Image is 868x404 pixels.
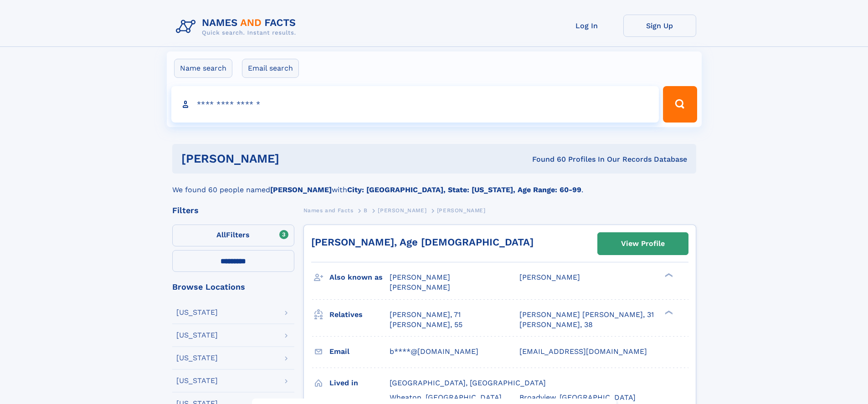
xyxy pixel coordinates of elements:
div: Browse Locations [172,283,294,291]
h3: Lived in [329,375,390,391]
div: ❯ [663,272,673,278]
h3: Email [329,344,390,359]
div: [US_STATE] [176,354,218,362]
div: [US_STATE] [176,377,218,384]
a: [PERSON_NAME], 38 [519,320,593,330]
span: [PERSON_NAME] [519,273,580,281]
b: City: [GEOGRAPHIC_DATA], State: [US_STATE], Age Range: 60-99 [347,185,581,194]
span: Broadview, [GEOGRAPHIC_DATA] [519,393,636,402]
label: Email search [242,59,299,78]
a: [PERSON_NAME] [PERSON_NAME], 31 [519,310,654,320]
h1: [PERSON_NAME] [181,153,406,164]
a: [PERSON_NAME] [378,205,426,216]
a: Log In [550,15,623,37]
div: View Profile [621,233,665,254]
h3: Also known as [329,270,390,285]
span: [PERSON_NAME] [378,207,426,214]
span: B [364,207,368,214]
span: [PERSON_NAME] [390,273,450,281]
a: View Profile [598,233,688,255]
span: Wheaton, [GEOGRAPHIC_DATA] [390,393,502,402]
a: B [364,205,368,216]
span: [PERSON_NAME] [437,207,486,214]
a: [PERSON_NAME], Age [DEMOGRAPHIC_DATA] [311,236,534,248]
span: All [216,230,226,239]
h3: Relatives [329,307,390,322]
div: Filters [172,206,294,215]
label: Filters [172,225,294,246]
div: [US_STATE] [176,309,218,316]
a: Names and Facts [303,205,354,216]
a: [PERSON_NAME], 71 [390,310,461,320]
span: [EMAIL_ADDRESS][DOMAIN_NAME] [519,347,647,356]
input: search input [171,86,659,123]
div: Found 60 Profiles In Our Records Database [406,154,687,164]
img: Logo Names and Facts [172,15,303,39]
label: Name search [174,59,232,78]
div: [US_STATE] [176,332,218,339]
a: [PERSON_NAME], 55 [390,320,462,330]
b: [PERSON_NAME] [270,185,332,194]
div: ❯ [663,309,673,315]
span: [GEOGRAPHIC_DATA], [GEOGRAPHIC_DATA] [390,378,546,387]
button: Search Button [663,86,697,123]
div: We found 60 people named with . [172,174,696,195]
a: Sign Up [623,15,696,37]
span: [PERSON_NAME] [390,283,450,291]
